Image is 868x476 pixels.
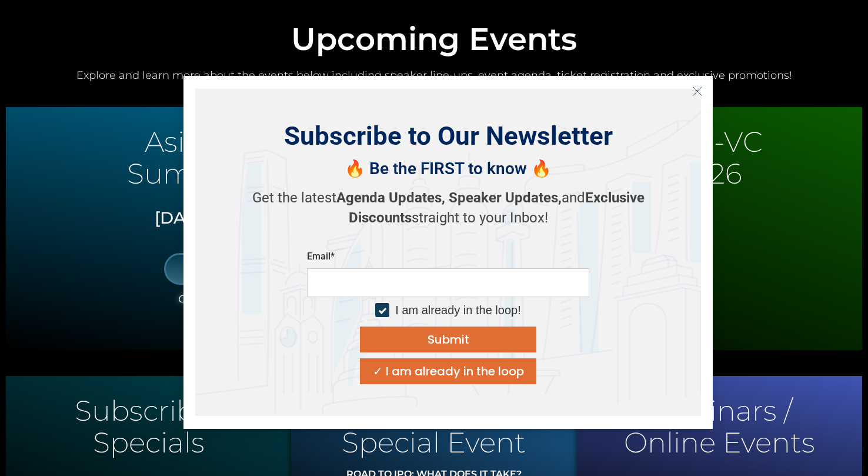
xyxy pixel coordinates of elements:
[15,208,425,228] h3: [DATE] – [DATE]
[12,400,285,422] p: Subscriber
[12,131,428,153] p: Asia PE-VC
[6,69,862,82] h2: Explore and learn more about the events below including speaker line-ups, event agenda, ticket re...
[178,292,262,305] i: on sale now!
[12,431,285,454] p: Specials
[6,24,862,55] h2: Upcoming Events
[12,162,428,185] p: Summit 2025
[583,431,856,454] p: Online Events
[297,431,570,454] p: Special Event
[583,400,856,422] p: Webinars /
[164,253,276,285] a: MORE INFO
